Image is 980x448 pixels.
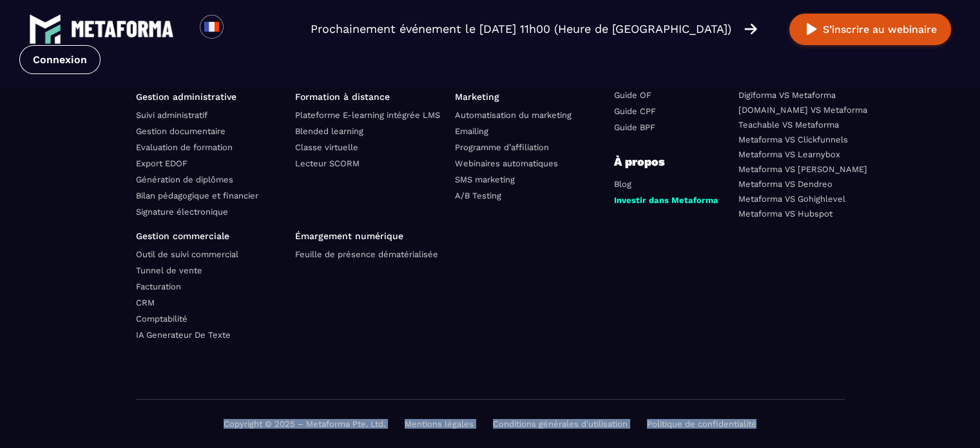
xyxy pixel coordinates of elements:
[744,22,757,36] img: arrow-right
[738,150,840,159] a: Metaforma VS Learnybox
[295,110,440,120] a: Plateforme E-learning intégrée LMS
[614,195,718,205] a: Investir dans Metaforma
[455,126,488,136] a: Emailing
[136,92,286,102] p: Gestion administrative
[136,159,187,168] a: Export EDOF
[614,179,631,189] a: Blog
[136,282,181,291] a: Facturation
[136,330,231,340] a: IA Generateur De Texte
[738,135,848,144] a: Metaforma VS Clickfunnels
[136,207,228,217] a: Signature électronique
[738,120,839,130] a: Teachable VS Metaforma
[71,21,174,37] img: logo
[295,126,363,136] a: Blended learning
[405,419,474,429] a: Mentions légales
[136,142,233,152] a: Evaluation de formation
[295,249,438,259] a: Feuille de présence dématérialisée
[455,175,515,184] a: SMS marketing
[19,45,101,74] a: Connexion
[136,175,233,184] a: Génération de diplômes
[614,90,651,100] a: Guide OF
[136,266,202,275] a: Tunnel de vente
[136,231,286,241] p: Gestion commerciale
[455,92,605,102] p: Marketing
[614,122,655,132] a: Guide BPF
[224,15,255,43] div: Search for option
[738,209,832,219] a: Metaforma VS Hubspot
[455,191,501,200] a: A/B Testing
[235,21,244,37] input: Search for option
[455,142,549,152] a: Programme d’affiliation
[803,21,820,37] img: play
[29,13,61,45] img: logo
[136,298,155,307] a: CRM
[295,142,358,152] a: Classe virtuelle
[136,126,226,136] a: Gestion documentaire
[614,106,656,116] a: Guide CPF
[493,419,628,429] a: Conditions générales d'utilisation
[614,153,728,171] p: À propos
[455,110,572,120] a: Automatisation du marketing
[789,14,951,45] button: S’inscrire au webinaire
[224,419,385,429] p: Copyright © 2025 – Metaforma Pte. Ltd.
[647,419,756,429] a: Politique de confidentialité
[311,20,731,38] p: Prochainement événement le [DATE] 11h00 (Heure de [GEOGRAPHIC_DATA])
[136,314,187,324] a: Comptabilité
[738,194,845,204] a: Metaforma VS Gohighlevel
[738,90,836,100] a: Digiforma VS Metaforma
[204,19,220,35] img: fr
[738,179,832,189] a: Metaforma VS Dendreo
[738,164,867,174] a: Metaforma VS [PERSON_NAME]
[136,191,258,200] a: Bilan pédagogique et financier
[455,159,558,168] a: Webinaires automatiques
[738,105,867,115] a: [DOMAIN_NAME] VS Metaforma
[136,110,207,120] a: Suivi administratif
[295,231,445,241] p: Émargement numérique
[295,159,360,168] a: Lecteur SCORM
[295,92,445,102] p: Formation à distance
[136,249,238,259] a: Outil de suivi commercial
